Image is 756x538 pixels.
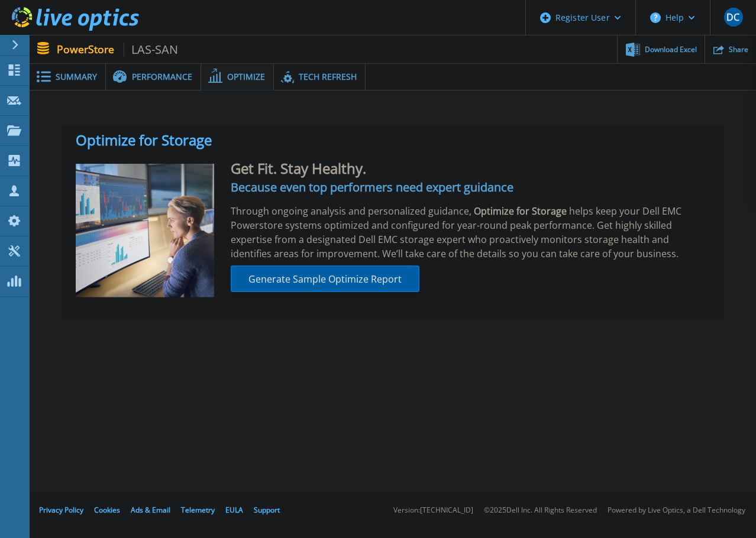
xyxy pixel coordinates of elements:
[608,507,745,514] li: Powered by Live Optics, a Dell Technology
[726,12,739,22] span: DC
[131,505,170,515] a: Ads & Email
[645,46,697,53] span: Download Excel
[227,73,265,81] span: Optimize
[181,505,215,515] a: Telemetry
[231,265,419,292] button: Generate Sample Optimize Report
[231,204,710,261] div: Through ongoing analysis and personalized guidance, helps keep your Dell EMC Powerstore systems o...
[729,46,748,53] span: Share
[76,164,214,299] img: Optimize Promo
[299,73,357,81] span: Tech Refresh
[393,507,473,514] li: Version: [TECHNICAL_ID]
[94,505,120,515] a: Cookies
[56,73,97,81] span: Summary
[231,164,710,173] h2: Get Fit. Stay Healthy.
[231,183,710,192] h4: Because even top performers need expert guidance
[244,272,406,286] span: Generate Sample Optimize Report
[484,507,597,514] li: © 2025 Dell Inc. All Rights Reserved
[57,43,179,56] p: PowerStore
[124,43,179,56] span: LAS-SAN
[474,205,569,218] span: Optimize for Storage
[254,505,280,515] a: Support
[76,135,710,150] h2: Optimize for Storage
[225,505,243,515] a: EULA
[39,505,83,515] a: Privacy Policy
[132,73,192,81] span: Performance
